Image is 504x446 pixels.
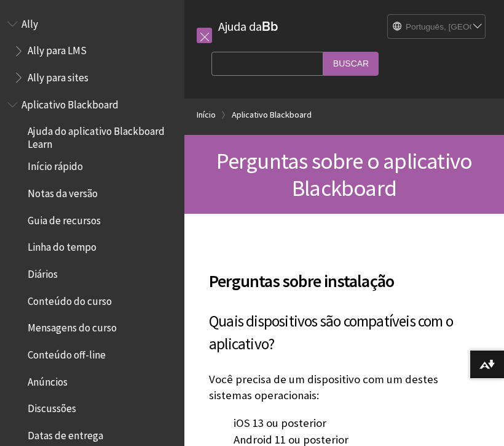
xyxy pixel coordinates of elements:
a: Início [197,107,216,123]
input: Buscar [323,52,379,76]
select: Site Language Selector [388,15,486,39]
span: Guia de recursos [28,210,101,227]
span: Linha do tempo [28,237,96,254]
span: Datas de entrega [28,425,103,442]
span: Ally [22,14,38,30]
span: Conteúdo do curso [28,291,112,307]
nav: Book outline for Anthology Ally Help [7,14,177,88]
span: Notas da versão [28,183,98,200]
span: Ajuda do aplicativo Blackboard Learn [28,121,176,150]
span: Discussões [28,399,76,415]
h2: Perguntas sobre instalação [209,253,479,294]
h3: Quais dispositivos são compatíveis com o aplicativo? [209,310,479,357]
span: Aplicativo Blackboard [22,94,119,111]
strong: Bb [262,18,278,34]
span: Ally para LMS [28,41,87,57]
span: Mensagens do curso [28,318,117,334]
span: Início rápido [28,156,83,173]
span: Ally para sites [28,67,89,84]
a: Aplicativo Blackboard [232,107,312,123]
span: Perguntas sobre o aplicativo Blackboard [216,147,473,202]
span: Anúncios [28,371,68,388]
p: Você precisa de um dispositivo com um destes sistemas operacionais: [209,371,479,403]
span: Diários [28,264,58,280]
a: Ajuda daBb [218,18,278,34]
span: Conteúdo off-line [28,344,106,361]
